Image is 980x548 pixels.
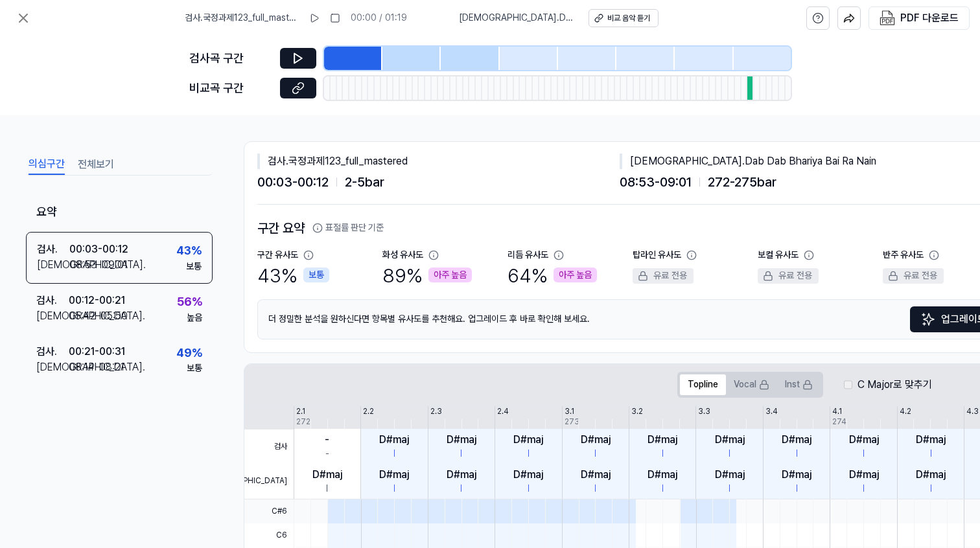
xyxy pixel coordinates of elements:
svg: help [812,12,824,25]
div: 요약 [26,194,213,232]
div: D#maj [447,432,476,448]
div: 아주 높음 [428,268,472,283]
div: 05:42 - 05:50 [69,308,128,324]
div: 274 [832,417,846,428]
img: PDF Download [880,10,895,26]
div: 검사 . [36,344,69,360]
button: PDF 다운로드 [877,7,961,29]
div: 검사 . [37,242,69,257]
div: I [460,448,462,461]
img: Sparkles [920,312,936,327]
div: 3.3 [698,406,710,417]
div: D#maj [916,467,946,483]
div: I [662,448,664,461]
div: D#maj [647,467,677,483]
div: 검사곡 구간 [189,49,272,68]
button: 비교 음악 듣기 [589,9,659,27]
div: D#maj [312,467,342,483]
span: C#6 [244,499,294,523]
div: 보통 [303,268,329,283]
div: PDF 다운로드 [900,10,959,27]
button: 전체보기 [78,154,114,175]
div: 보통 [187,362,202,375]
div: 2.2 [363,406,374,417]
div: D#maj [916,432,946,448]
div: 보컬 유사도 [758,249,799,262]
div: D#maj [379,432,409,448]
div: 아주 높음 [554,268,597,283]
div: 구간 유사도 [257,249,298,262]
span: 검사 [244,429,294,464]
button: 표절률 판단 기준 [312,222,384,234]
div: I [528,483,530,496]
div: 높음 [187,312,202,325]
div: I [796,483,798,496]
div: D#maj [849,432,879,448]
div: [DEMOGRAPHIC_DATA] . [36,308,69,324]
div: 비교 음악 듣기 [607,13,650,24]
div: 유료 전용 [883,268,944,284]
div: D#maj [379,467,409,483]
label: C Major로 맞추기 [857,377,932,393]
div: 273 [565,417,579,428]
div: 2.1 [296,406,305,417]
div: I [796,448,798,461]
div: I [326,483,328,496]
div: 반주 유사도 [883,249,924,262]
div: 00:12 - 00:21 [69,293,125,308]
div: 3.4 [765,406,778,417]
div: D#maj [513,467,543,483]
div: - [325,432,329,448]
div: D#maj [647,432,677,448]
div: 3.1 [565,406,574,417]
div: D#maj [849,467,879,483]
div: 56 % [177,293,202,312]
div: I [729,483,730,496]
div: 272 [296,417,310,428]
div: 비교곡 구간 [189,79,272,98]
div: 리듬 유사도 [507,249,548,262]
div: I [528,448,530,461]
span: 00:03 - 00:12 [257,172,329,192]
div: 검사 . [36,293,69,308]
div: 유료 전용 [758,268,819,284]
div: 2.4 [497,406,509,417]
div: 4.1 [832,406,842,417]
button: 의심구간 [29,154,65,175]
span: 검사 . 국정과제123_full_mastered [185,12,299,25]
div: 보통 [186,260,202,273]
div: D#maj [782,432,811,448]
span: 08:53 - 09:01 [620,172,692,192]
div: 3.2 [631,406,643,417]
div: 4.2 [900,406,911,417]
div: D#maj [782,467,811,483]
img: share [843,12,855,24]
div: 2.3 [430,406,442,417]
div: 64 % [507,262,597,289]
div: 00:00 / 01:19 [351,12,407,25]
div: I [460,483,462,496]
div: 00:03 - 00:12 [69,242,128,257]
div: D#maj [581,432,611,448]
div: I [393,483,395,496]
span: C6 [244,523,294,547]
div: 49 % [176,344,202,363]
span: 272 - 275 bar [708,172,776,192]
div: 08:14 - 08:21 [69,360,124,375]
div: 43 % [176,242,202,260]
div: I [930,483,932,496]
span: [DEMOGRAPHIC_DATA] . Dab Dab Bhariya Bai Ra Nain [459,12,573,25]
div: 검사 . 국정과제123_full_mastered [257,154,620,169]
div: I [863,483,865,496]
div: D#maj [513,432,543,448]
div: 유료 전용 [633,268,694,284]
div: I [594,448,596,461]
div: I [393,448,395,461]
div: I [863,448,865,461]
div: - [325,448,329,461]
div: I [662,483,664,496]
div: 89 % [382,262,472,289]
div: D#maj [447,467,476,483]
button: help [806,6,830,30]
